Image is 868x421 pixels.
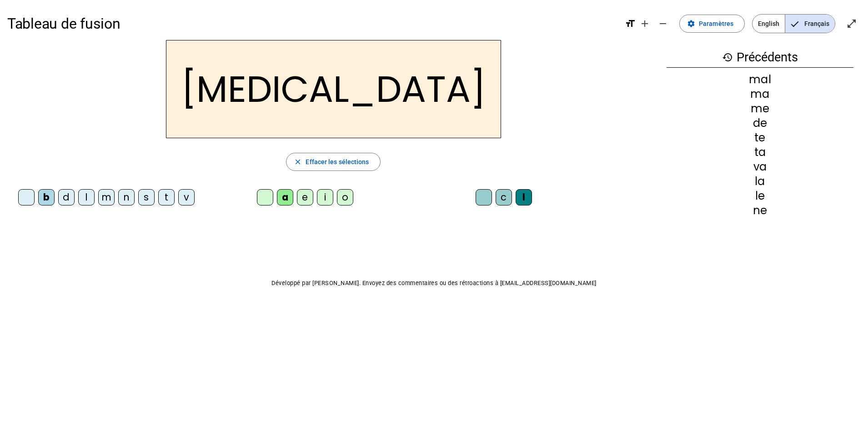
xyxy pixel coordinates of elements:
mat-icon: open_in_full [846,18,857,29]
h3: Précédents [667,47,853,68]
mat-icon: history [722,52,733,63]
button: Augmenter la taille de la police [636,15,654,33]
h2: [MEDICAL_DATA] [166,40,501,138]
div: v [178,189,195,205]
mat-icon: close [294,158,302,166]
mat-icon: add [639,18,650,29]
div: mal [667,74,853,85]
h1: Tableau de fusion [7,9,617,38]
div: a [277,189,293,205]
div: va [667,161,853,172]
mat-icon: format_size [625,18,636,29]
button: Effacer les sélections [286,153,380,171]
div: l [516,189,532,205]
div: t [158,189,175,205]
div: b [38,189,55,205]
div: la [667,176,853,187]
p: Développé par [PERSON_NAME]. Envoyez des commentaires ou des rétroactions à [EMAIL_ADDRESS][DOMAI... [7,278,861,289]
div: ma [667,89,853,100]
span: English [753,15,785,33]
div: le [667,190,853,201]
div: ta [667,147,853,158]
div: me [667,103,853,114]
button: Paramètres [679,15,745,33]
button: Entrer en plein écran [843,15,861,33]
mat-button-toggle-group: Language selection [752,14,835,33]
span: Paramètres [699,18,733,29]
mat-icon: settings [687,20,695,28]
div: te [667,132,853,143]
div: e [297,189,313,205]
mat-icon: remove [657,18,668,29]
div: i [317,189,333,205]
div: c [496,189,512,205]
div: de [667,118,853,129]
div: s [138,189,155,205]
div: d [58,189,75,205]
div: ne [667,205,853,216]
div: o [337,189,353,205]
div: n [118,189,135,205]
span: Effacer les sélections [306,156,369,167]
div: m [98,189,115,205]
span: Français [785,15,835,33]
button: Diminuer la taille de la police [654,15,672,33]
div: l [78,189,95,205]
